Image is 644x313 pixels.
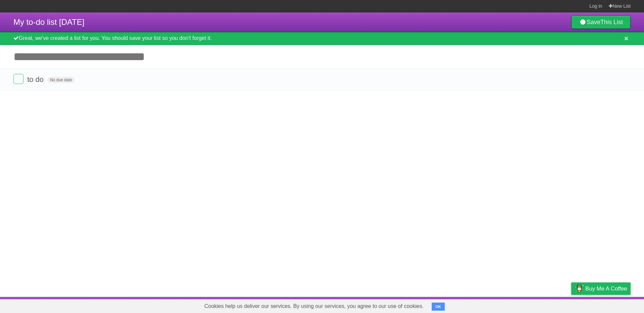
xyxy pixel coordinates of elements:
a: SaveThis List [571,15,631,29]
a: Privacy [562,299,580,311]
a: Terms [540,299,554,311]
label: Done [13,74,23,84]
span: No due date [47,77,74,83]
a: Developers [504,299,531,311]
span: Cookies help us deliver our services. By using our services, you agree to our use of cookies. [198,300,430,313]
span: to do [27,75,45,84]
button: OK [432,303,445,311]
span: My to-do list [DATE] [13,17,85,27]
a: About [482,299,496,311]
a: Buy me a coffee [571,282,631,295]
span: Buy me a coffee [585,283,627,295]
img: Buy me a coffee [575,283,584,294]
a: Suggest a feature [588,299,631,311]
b: This List [600,19,623,26]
